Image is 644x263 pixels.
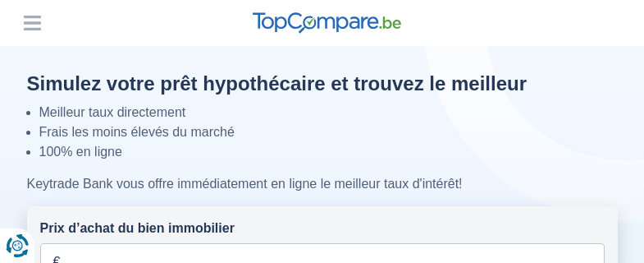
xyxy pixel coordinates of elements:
h1: Simulez votre prêt hypothécaire et trouvez le meilleur [27,72,618,96]
img: TopCompare [253,12,401,34]
div: Keytrade Bank vous offre immédiatement en ligne le meilleur taux d'intérêt! [27,174,618,194]
li: 100% en ligne [39,142,618,162]
button: Menu [20,11,44,35]
li: Meilleur taux directement [39,103,618,122]
li: Frais les moins élevés du marché [39,122,618,142]
label: Prix d’achat du bien immobilier [40,219,235,238]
